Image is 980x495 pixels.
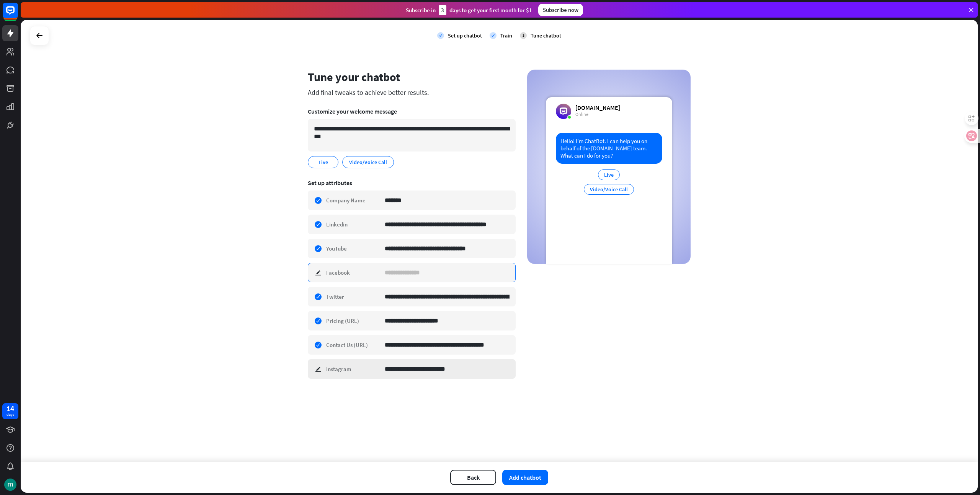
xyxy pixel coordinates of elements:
button: Back [450,470,496,485]
div: days [7,412,14,417]
div: Tune your chatbot [308,70,516,84]
div: Add final tweaks to achieve better results. [308,88,516,97]
div: 3 [439,5,446,15]
div: Online [575,111,620,117]
div: Live [598,169,620,180]
span: Video/Voice Call [348,158,388,166]
div: Subscribe in days to get your first month for $1 [406,5,532,15]
div: 14 [7,405,14,412]
div: [DOMAIN_NAME] [575,104,620,111]
div: Set up chatbot [448,32,482,39]
div: Subscribe now [538,4,583,16]
div: Video/Voice Call [584,184,634,195]
div: Set up attributes [308,179,516,187]
div: Customize your welcome message [308,107,516,115]
i: check [490,32,497,39]
a: 14 days [2,403,18,419]
button: Add chatbot [502,470,548,485]
span: Live [318,158,329,166]
button: Open LiveChat chat widget [6,3,29,26]
div: 3 [520,32,527,39]
i: check [437,32,444,39]
div: Hello! I’m ChatBot. I can help you on behalf of the [DOMAIN_NAME] team. What can I do for you? [556,133,662,164]
div: Train [500,32,512,39]
div: Tune chatbot [531,32,561,39]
